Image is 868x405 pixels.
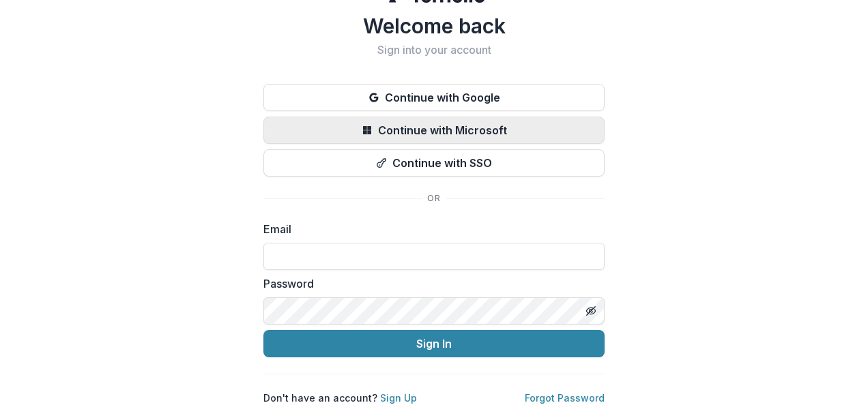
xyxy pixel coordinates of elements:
[263,275,596,292] label: Password
[263,14,605,38] h1: Welcome back
[525,392,605,404] a: Forgot Password
[263,117,605,144] button: Continue with Microsoft
[580,300,602,322] button: Toggle password visibility
[263,391,417,405] p: Don't have an account?
[263,84,605,111] button: Continue with Google
[263,221,596,237] label: Email
[263,330,605,357] button: Sign In
[263,44,605,57] h2: Sign into your account
[263,149,605,177] button: Continue with SSO
[380,392,417,404] a: Sign Up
